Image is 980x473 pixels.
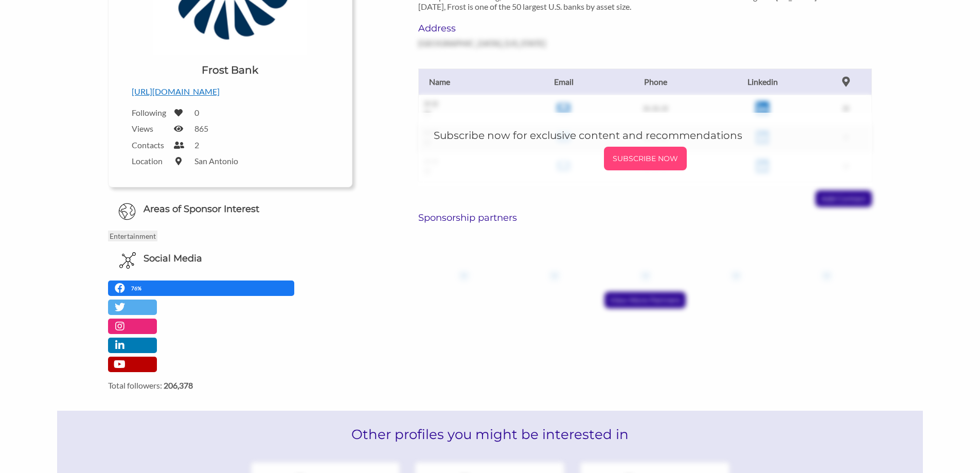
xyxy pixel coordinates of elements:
th: Phone [606,68,705,95]
label: Contacts [132,140,168,150]
strong: 206,378 [164,380,193,390]
th: Linkedin [705,68,820,95]
h6: Sponsorship partners [418,212,872,223]
p: [URL][DOMAIN_NAME] [132,85,329,98]
h5: Subscribe now for exclusive content and recommendations [434,128,857,143]
p: SUBSCRIBE NOW [608,151,683,166]
h2: Other profiles you might be interested in [57,411,922,458]
label: San Antonio [194,156,238,166]
label: Views [132,124,168,133]
label: Location [132,156,168,166]
label: 865 [194,124,208,133]
h6: Social Media [144,252,202,265]
p: 76% [131,284,144,293]
label: 2 [194,140,199,150]
h6: Address [418,23,559,34]
img: Globe Icon [118,203,136,220]
label: Following [132,108,168,117]
label: 0 [194,108,199,117]
th: Email [521,68,605,95]
p: Entertainment [108,231,157,241]
h1: Frost Bank [202,63,258,77]
h6: Areas of Sponsor Interest [100,203,360,216]
label: Total followers: [108,380,352,390]
img: Social Media Icon [119,252,136,269]
a: SUBSCRIBE NOW [434,147,857,170]
th: Name [418,68,521,95]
